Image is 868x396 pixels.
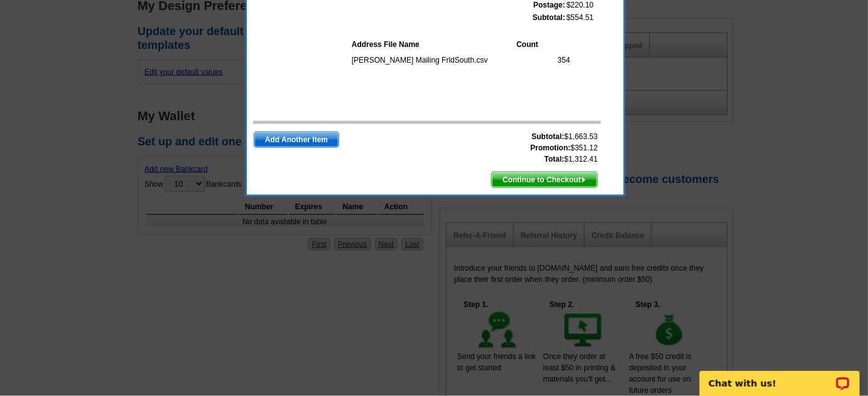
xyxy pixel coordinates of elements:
th: Address File Name [351,38,516,51]
strong: Postage: [533,1,565,9]
span: Continue to Checkout [492,172,597,187]
a: Add Another Item [254,132,339,148]
img: button-next-arrow-white.png [581,177,587,183]
td: [PERSON_NAME] Mailing FrldSouth.csv [351,54,523,66]
span: $1,663.53 $351.12 $1,312.41 [531,131,598,165]
strong: Subtotal: [533,13,565,22]
strong: Total: [545,155,565,164]
th: Count [516,38,571,51]
td: 354 [523,54,571,66]
iframe: LiveChat chat widget [692,357,868,396]
span: Add Another Item [254,132,339,147]
strong: Promotion: [531,143,571,152]
a: Continue to Checkout [491,172,598,188]
td: $554.51 [566,11,594,24]
strong: Subtotal: [532,132,565,141]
